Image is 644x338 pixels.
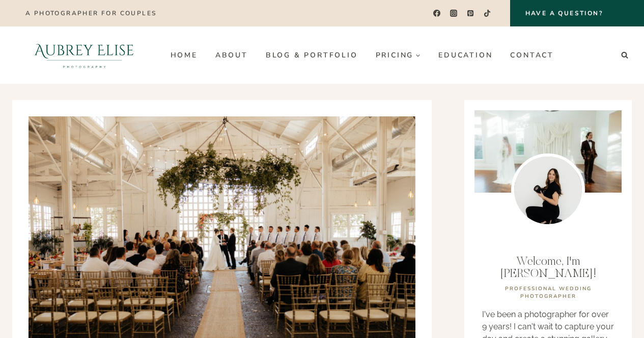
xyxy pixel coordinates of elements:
a: Contact [501,47,563,63]
a: Home [161,47,206,63]
p: professional WEDDING PHOTOGRAPHER [482,285,614,300]
a: Instagram [446,6,461,21]
img: Utah wedding photographer Aubrey Williams [511,153,584,227]
nav: Primary [161,47,563,63]
p: A photographer for couples [25,10,156,17]
a: Pinterest [463,6,478,21]
a: Education [430,47,501,63]
a: Blog & Portfolio [257,47,367,63]
p: Welcome, I'm [PERSON_NAME]! [482,256,614,280]
a: About [206,47,257,63]
span: Pricing [376,51,421,59]
a: Pricing [367,47,430,63]
img: Aubrey Elise Photography [12,26,156,84]
a: Facebook [429,6,444,21]
button: View Search Form [618,48,632,63]
a: TikTok [480,6,495,21]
